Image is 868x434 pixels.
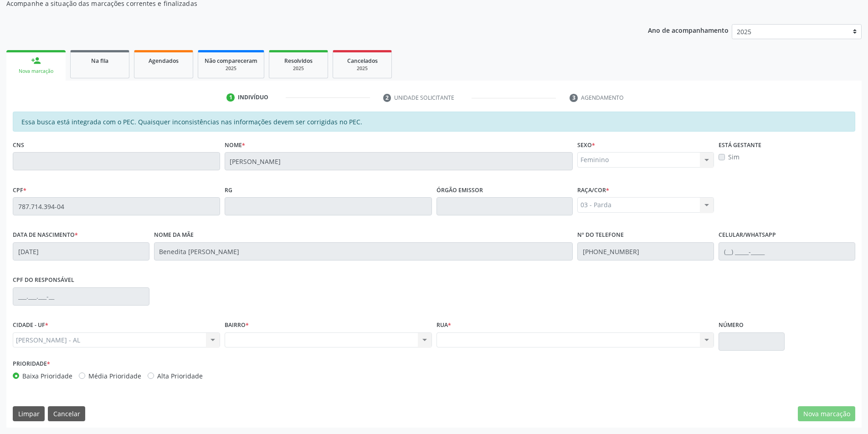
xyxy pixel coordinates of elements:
[577,228,624,242] label: Nº do Telefone
[149,57,179,65] span: Agendados
[238,93,268,102] div: Indivíduo
[798,406,855,422] button: Nova marcação
[13,228,78,242] label: Data de nascimento
[728,152,740,162] label: Sim
[13,287,149,306] input: ___.___.___-__
[276,65,321,72] div: 2025
[13,318,48,332] label: CIDADE - UF
[577,183,609,197] label: Raça/cor
[13,68,59,75] div: Nova marcação
[154,228,194,242] label: Nome da mãe
[347,57,378,65] span: Cancelados
[719,242,855,260] input: (__) _____-_____
[577,138,595,152] label: Sexo
[157,371,203,381] label: Alta Prioridade
[225,183,232,197] label: RG
[13,357,50,371] label: Prioridade
[226,93,235,102] div: 1
[225,138,245,152] label: Nome
[13,406,45,422] button: Limpar
[13,183,26,197] label: CPF
[719,138,761,152] label: Está gestante
[13,138,24,152] label: CNS
[48,406,85,422] button: Cancelar
[225,318,249,332] label: BAIRRO
[437,318,451,332] label: Rua
[437,183,483,197] label: Órgão emissor
[88,371,141,381] label: Média Prioridade
[648,24,729,36] p: Ano de acompanhamento
[719,228,776,242] label: Celular/WhatsApp
[719,318,744,332] label: Número
[284,57,313,65] span: Resolvidos
[577,242,714,260] input: (__) _____-_____
[205,65,257,72] div: 2025
[22,371,72,381] label: Baixa Prioridade
[13,273,74,287] label: CPF do responsável
[205,57,257,65] span: Não compareceram
[91,57,108,65] span: Na fila
[31,56,41,66] div: person_add
[13,242,149,260] input: __/__/____
[13,112,855,132] div: Essa busca está integrada com o PEC. Quaisquer inconsistências nas informações devem ser corrigid...
[339,65,385,72] div: 2025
